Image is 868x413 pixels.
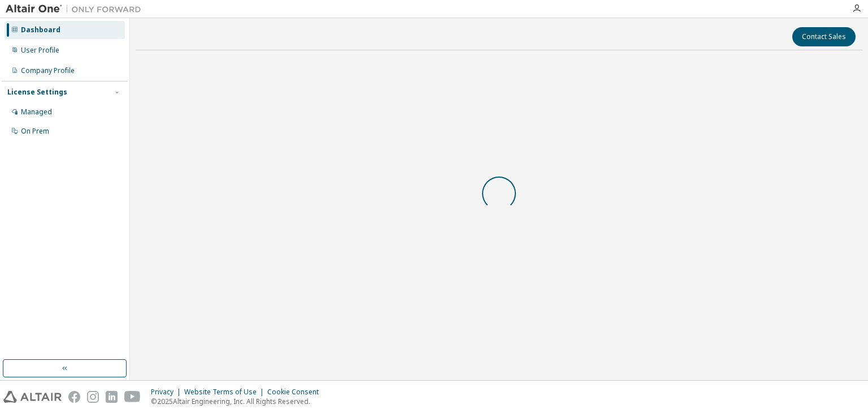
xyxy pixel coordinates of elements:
[151,388,184,397] div: Privacy
[106,391,118,403] img: linkedin.svg
[21,25,60,35] div: Dashboard
[21,66,75,75] div: Company Profile
[267,388,325,397] div: Cookie Consent
[7,88,67,97] div: License Settings
[87,391,99,403] img: instagram.svg
[184,388,267,397] div: Website Terms of Use
[792,27,856,46] button: Contact Sales
[21,127,49,136] div: On Prem
[21,107,52,117] div: Managed
[6,3,147,15] img: Altair One
[3,391,62,403] img: altair_logo.svg
[124,391,141,403] img: youtube.svg
[21,46,59,55] div: User Profile
[68,391,80,403] img: facebook.svg
[151,397,325,406] p: © 2025 Altair Engineering, Inc. All Rights Reserved.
